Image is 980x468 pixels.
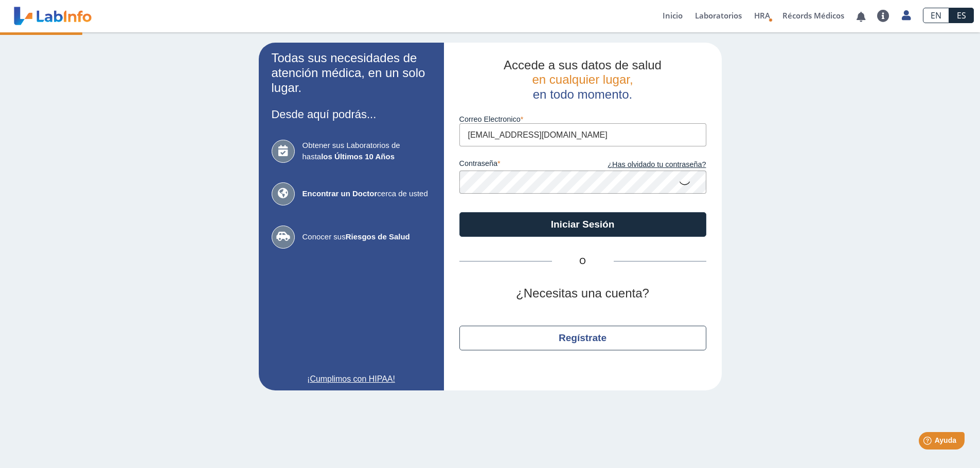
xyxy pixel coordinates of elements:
b: los Últimos 10 Años [321,152,395,161]
h2: ¿Necesitas una cuenta? [459,286,706,301]
a: ¿Has olvidado tu contraseña? [583,159,706,171]
span: O [552,255,614,268]
span: en cualquier lugar, [532,72,633,86]
button: Regístrate [459,326,706,350]
h2: Todas sus necesidades de atención médica, en un solo lugar. [272,51,431,95]
span: cerca de usted [302,188,431,200]
span: Conocer sus [302,231,431,243]
b: Encontrar un Doctor [302,189,378,198]
button: Iniciar Sesión [459,212,706,237]
span: Accede a sus datos de salud [504,58,662,72]
span: en todo momento. [533,87,632,101]
a: ES [949,8,974,23]
a: ¡Cumplimos con HIPAA! [272,373,431,385]
span: HRA [754,10,770,21]
span: Obtener sus Laboratorios de hasta [302,140,431,163]
h3: Desde aquí podrás... [272,108,431,121]
iframe: Help widget launcher [888,428,969,457]
label: contraseña [459,159,583,171]
b: Riesgos de Salud [346,232,410,241]
label: Correo Electronico [459,115,706,123]
a: EN [923,8,949,23]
